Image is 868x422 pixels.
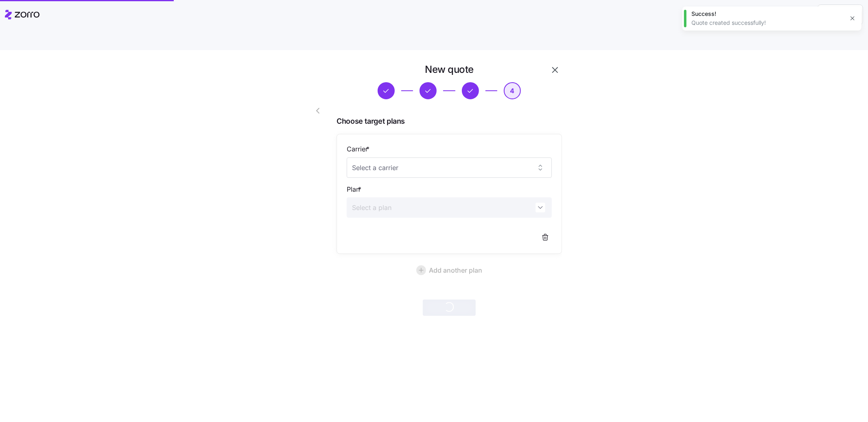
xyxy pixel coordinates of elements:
[347,197,552,218] input: Select a plan
[337,260,562,280] button: Add another plan
[347,144,371,154] label: Carrier
[347,157,552,178] input: Select a carrier
[347,184,363,195] label: Plan
[691,10,844,18] div: Success!
[691,19,844,27] div: Quote created successfully!
[429,265,483,275] span: Add another plan
[425,63,474,76] h1: New quote
[504,82,521,99] button: 4
[416,265,426,275] svg: add icon
[337,116,562,127] span: Choose target plans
